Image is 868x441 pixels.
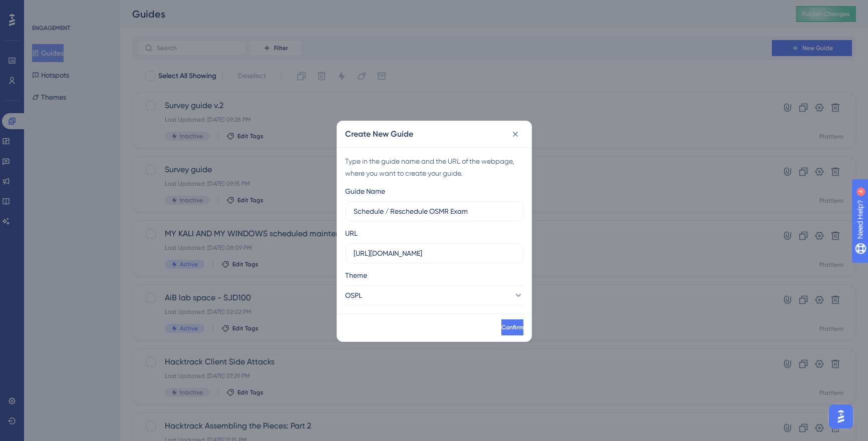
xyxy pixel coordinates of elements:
iframe: UserGuiding AI Assistant Launcher [826,401,856,431]
h2: Create New Guide [345,128,413,140]
span: Need Help? [24,3,63,15]
span: Theme [345,269,367,281]
input: https://www.example.com [354,248,515,259]
input: How to Create [354,206,515,217]
div: URL [345,227,358,239]
div: Guide Name [345,185,385,197]
div: Type in the guide name and the URL of the webpage, where you want to create your guide. [345,155,523,179]
div: 4 [70,5,73,13]
span: Confirm [501,323,523,331]
span: OSPL [345,289,362,301]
